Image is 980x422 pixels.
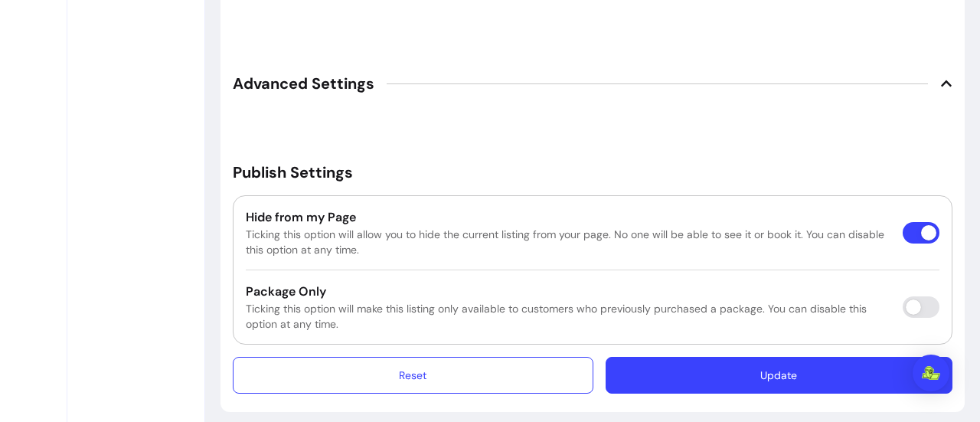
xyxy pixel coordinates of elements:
[246,301,890,332] p: Ticking this option will make this listing only available to customers who previously purchased a...
[233,73,374,94] span: Advanced Settings
[246,283,890,301] p: Package Only
[233,162,952,183] h5: Publish Settings
[246,227,890,257] p: Ticking this option will allow you to hide the current listing from your page. No one will be abl...
[233,357,593,394] button: Reset
[606,357,952,394] button: Update
[913,355,949,391] div: Open Intercom Messenger
[246,208,890,227] p: Hide from my Page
